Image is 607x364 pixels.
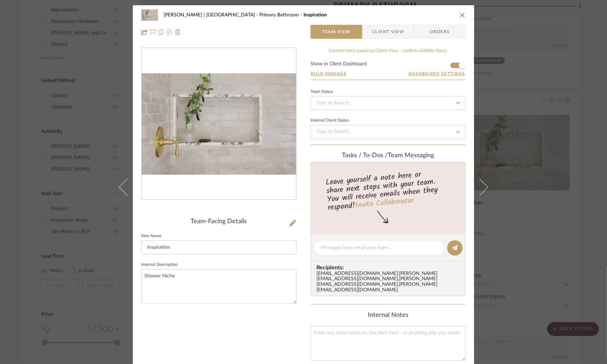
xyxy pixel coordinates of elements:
div: Internal Client Status [310,119,349,122]
span: Recipients: [316,264,463,271]
span: [PERSON_NAME] | [GEOGRAPHIC_DATA] [164,13,259,17]
span: Tasks / To-Dos / [342,152,388,159]
input: Type to Search… [310,96,466,110]
input: Enter Item Name [141,240,297,254]
div: Team-Facing Details [141,218,297,226]
span: Client View [372,25,404,39]
span: Team View [322,25,351,39]
div: Content here copies to Client View - confirm visibility there. [310,48,466,54]
span: Primary Bathroom [259,13,303,17]
div: Leave yourself a note here or share next steps with your team. You will receive emails when they ... [310,167,467,214]
img: a87a1aac-c1e2-4baa-b5fe-5798ba570e12_48x40.jpg [141,8,158,22]
input: Type to Search… [310,125,466,139]
label: Internal Description [141,263,178,267]
label: Item Name [141,234,161,238]
a: Invite Collaborator [355,195,414,212]
div: Internal Notes [310,312,466,319]
div: [EMAIL_ADDRESS][DOMAIN_NAME] , [PERSON_NAME][EMAIL_ADDRESS][DOMAIN_NAME] , [PERSON_NAME][EMAIL_AD... [316,271,463,293]
button: close [459,12,466,18]
div: Team Status [310,90,333,94]
span: Inspiration [303,13,327,17]
button: Bulk Manage [310,71,347,77]
div: 0 [142,73,296,175]
img: a87a1aac-c1e2-4baa-b5fe-5798ba570e12_436x436.jpg [142,73,296,175]
span: Orders [422,25,458,39]
div: team Messaging [310,152,466,160]
img: Remove from project [175,29,180,35]
button: Dashboard Settings [408,71,466,77]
